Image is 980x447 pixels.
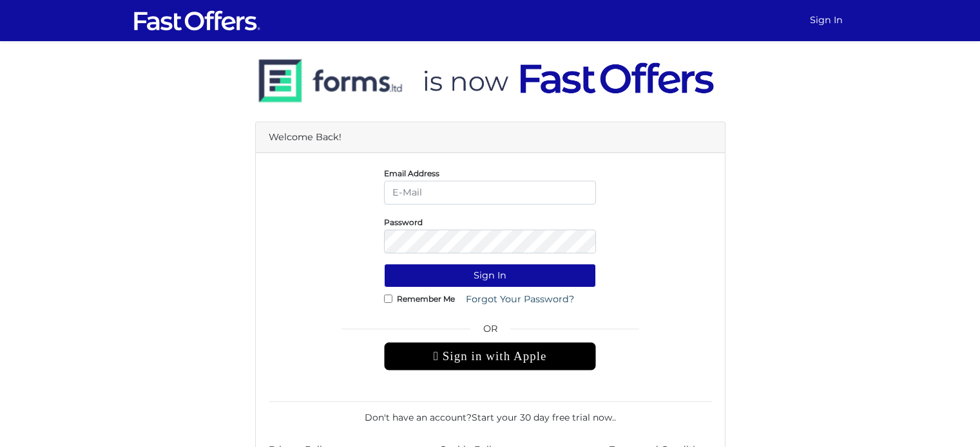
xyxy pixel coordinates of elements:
div: Don't have an account? . [269,401,712,424]
button: Sign In [384,264,596,287]
div: Welcome Back! [256,122,725,153]
a: Forgot Your Password? [457,287,582,311]
label: Email Address [384,172,439,175]
div: Sign in with Apple [384,342,596,370]
input: E-Mail [384,181,596,205]
label: Remember Me [397,297,455,300]
a: Sign In [805,8,848,33]
span: OR [384,322,596,342]
a: Start your 30 day free trial now. [472,412,614,423]
label: Password [384,221,423,224]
